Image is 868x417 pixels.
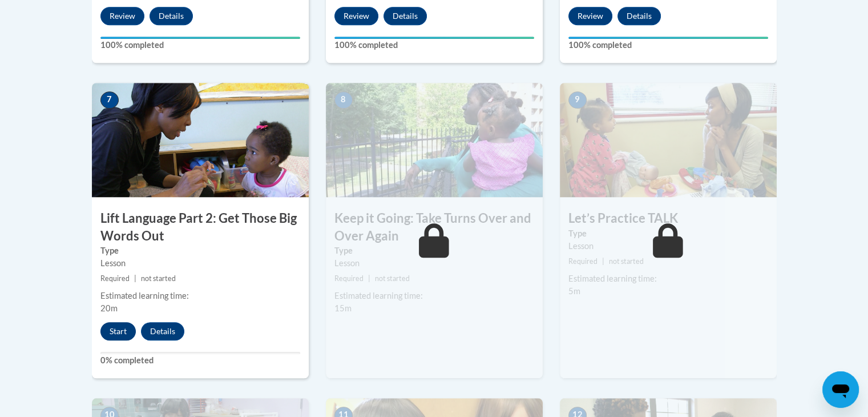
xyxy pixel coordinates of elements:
iframe: Button to launch messaging window [822,371,859,408]
span: not started [141,274,176,283]
span: not started [375,274,410,283]
img: Course Image [560,83,777,197]
div: Your progress [100,37,300,39]
h3: Lift Language Part 2: Get Those Big Words Out [92,210,309,245]
span: 15m [334,303,352,313]
label: 0% completed [100,354,300,367]
img: Course Image [92,83,309,197]
div: Lesson [100,257,300,270]
button: Review [568,7,612,25]
button: Details [617,7,661,25]
button: Details [383,7,427,25]
label: 100% completed [334,39,534,51]
div: Estimated learning time: [334,290,534,302]
div: Estimated learning time: [568,272,768,285]
span: 5m [568,286,580,296]
span: Required [100,274,130,283]
h3: Let’s Practice TALK [560,210,777,227]
span: 20m [100,303,118,313]
div: Lesson [334,257,534,270]
span: 8 [334,91,353,109]
span: 7 [100,91,119,109]
div: Your progress [568,37,768,39]
span: | [134,274,136,283]
span: | [602,257,604,266]
label: 100% completed [100,39,300,51]
img: Course Image [326,83,543,197]
h3: Keep it Going: Take Turns Over and Over Again [326,210,543,245]
label: 100% completed [568,39,768,51]
label: Type [100,244,300,257]
span: not started [609,257,644,266]
span: Required [334,274,364,283]
button: Details [141,322,184,340]
div: Estimated learning time: [100,290,300,302]
button: Details [150,7,193,25]
button: Review [334,7,378,25]
div: Lesson [568,240,768,252]
button: Review [100,7,144,25]
div: Your progress [334,37,534,39]
label: Type [568,227,768,240]
span: 9 [568,91,587,109]
span: | [368,274,370,283]
button: Start [100,322,136,340]
span: Required [568,257,597,266]
label: Type [334,244,534,257]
